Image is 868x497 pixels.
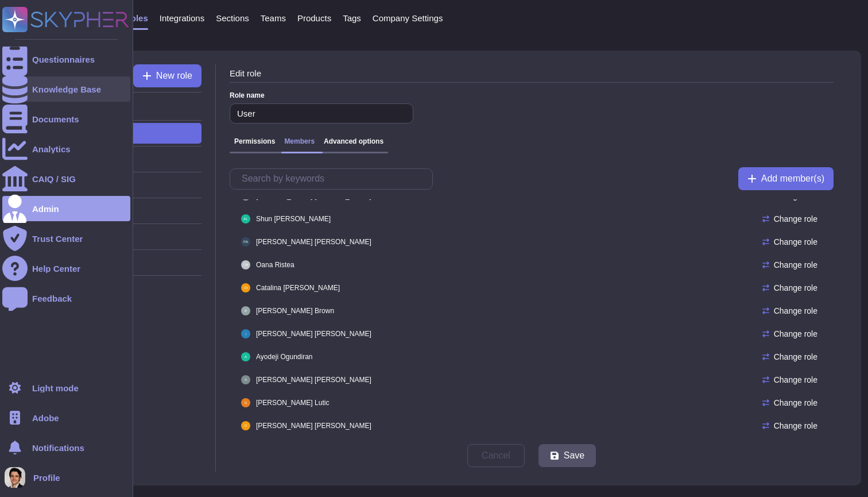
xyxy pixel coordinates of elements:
[241,329,250,338] img: user
[482,451,510,460] span: Cancel
[256,192,371,199] span: [PERSON_NAME] [PERSON_NAME]
[774,261,817,269] span: Change role
[2,256,130,281] a: Help Center
[216,14,249,22] span: Sections
[133,64,201,87] button: New role
[256,376,371,383] span: [PERSON_NAME] [PERSON_NAME]
[774,422,817,430] span: Change role
[241,421,250,430] img: user
[324,137,383,145] h3: Advanced options
[256,353,313,360] span: Ayodeji Ogundiran
[241,352,250,361] img: user
[256,261,294,268] span: Oana Ristea
[774,353,817,361] span: Change role
[2,226,130,251] a: Trust Center
[156,71,192,80] span: New role
[761,174,824,183] span: Add member(s)
[32,414,59,422] span: Adobe
[33,473,60,482] span: Profile
[125,14,148,22] span: Roles
[241,306,250,315] img: user
[32,205,59,213] div: Admin
[2,166,130,191] a: CAIQ / SIG
[32,115,79,124] div: Documents
[230,103,413,124] input: Enter name
[32,384,79,392] div: Light mode
[32,175,76,183] div: CAIQ / SIG
[467,444,525,467] button: Cancel
[774,215,817,223] span: Change role
[256,399,329,406] span: [PERSON_NAME] Lutic
[241,398,250,407] img: user
[2,196,130,221] a: Admin
[256,215,331,222] span: Shun [PERSON_NAME]
[236,169,432,189] input: Search by keywords
[2,465,33,490] button: user
[230,69,261,78] span: Edit role
[160,14,204,22] span: Integrations
[774,330,817,338] span: Change role
[564,451,584,460] span: Save
[256,422,371,429] span: [PERSON_NAME] [PERSON_NAME]
[297,14,331,22] span: Products
[256,330,371,337] span: [PERSON_NAME] [PERSON_NAME]
[538,444,596,467] button: Save
[256,238,371,245] span: [PERSON_NAME] [PERSON_NAME]
[2,106,130,132] a: Documents
[230,92,265,99] span: Role name
[373,14,443,22] span: Company Settings
[32,444,84,452] span: Notifications
[241,260,250,269] img: user
[241,214,250,224] img: user
[32,55,95,64] div: Questionnaires
[32,145,71,153] div: Analytics
[32,234,83,243] div: Trust Center
[2,136,130,161] a: Analytics
[343,14,361,22] span: Tags
[774,399,817,407] span: Change role
[5,467,25,488] img: user
[261,14,286,22] span: Teams
[2,47,130,72] a: Questionnaires
[284,137,315,145] h3: Members
[774,238,817,246] span: Change role
[774,284,817,292] span: Change role
[32,85,101,94] div: Knowledge Base
[241,283,250,292] img: user
[738,167,834,190] button: Add member(s)
[234,137,275,145] h3: Permissions
[774,307,817,315] span: Change role
[241,237,250,246] img: user
[256,307,334,314] span: [PERSON_NAME] Brown
[32,264,80,273] div: Help Center
[32,294,72,303] div: Feedback
[256,284,340,291] span: Catalina [PERSON_NAME]
[241,375,250,384] img: user
[774,192,817,200] span: Change role
[2,76,130,102] a: Knowledge Base
[774,376,817,384] span: Change role
[2,286,130,311] a: Feedback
